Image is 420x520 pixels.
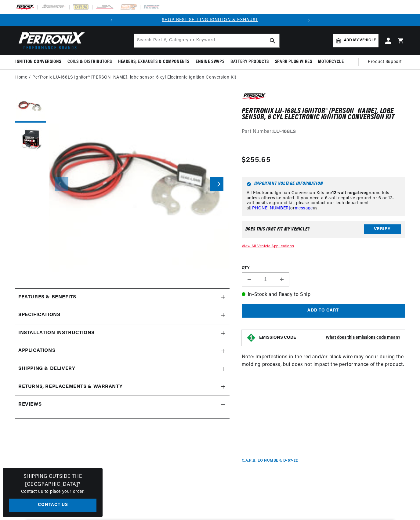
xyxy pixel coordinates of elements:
[18,311,60,319] h2: Specifications
[115,55,193,69] summary: Headers, Exhausts & Components
[15,74,27,81] a: Home
[9,499,96,512] a: Contact Us
[15,55,64,69] summary: Ignition Conversions
[193,55,227,69] summary: Engine Swaps
[18,347,55,355] span: Applications
[18,329,95,337] h2: Installation instructions
[295,206,313,211] a: message
[15,92,230,276] media-gallery: Gallery Viewer
[266,34,279,47] button: search button
[242,245,294,248] a: View All Vehicle Applications
[118,59,190,65] span: Headers, Exhausts & Components
[15,324,230,342] summary: Installation instructions
[368,59,402,65] span: Product Support
[242,108,405,121] h1: PerTronix LU-168LS Ignitor® [PERSON_NAME], lobe sensor, 6 cyl Electronic Ignition Conversion Kit
[18,383,122,391] h2: Returns, Replacements & Warranty
[275,59,312,65] span: Spark Plug Wires
[368,55,405,69] summary: Product Support
[18,293,76,301] h2: Features & Benefits
[15,396,230,414] summary: Reviews
[242,291,405,299] p: In-Stock and Ready to Ship
[105,14,118,26] button: Translation missing: en.sections.announcements.previous_announcement
[230,59,269,65] span: Battery Products
[118,17,303,24] div: 1 of 2
[242,155,270,166] span: $255.65
[332,191,366,195] strong: 12-volt negative
[210,177,223,191] button: Slide right
[246,333,256,343] img: Emissions code
[15,306,230,324] summary: Specifications
[315,55,347,69] summary: Motorcycle
[326,335,400,340] strong: What does this emissions code mean?
[242,128,405,136] div: Part Number:
[9,489,96,495] p: Contact us to place your order.
[247,191,400,211] p: All Electronic Ignition Conversion Kits are ground kits unless otherwise noted. If you need a 6-v...
[273,129,296,134] strong: LU-168LS
[162,18,258,22] a: SHOP BEST SELLING IGNITION & EXHAUST
[344,38,376,43] span: Add my vehicle
[15,59,61,65] span: Ignition Conversions
[318,59,344,65] span: Motorcycle
[18,365,75,373] h2: Shipping & Delivery
[9,473,96,489] h3: Shipping Outside the [GEOGRAPHIC_DATA]?
[245,227,310,232] div: Does This part fit My vehicle?
[247,182,400,186] h6: Important Voltage Information
[242,92,405,463] div: Note: Imperfections in the red and/or black wire may occur during the molding process, but does n...
[259,335,296,340] strong: EMISSIONS CODE
[15,289,230,306] summary: Features & Benefits
[32,74,236,81] a: PerTronix LU-168LS Ignitor® [PERSON_NAME], lobe sensor, 6 cyl Electronic Ignition Conversion Kit
[67,59,112,65] span: Coils & Distributors
[15,92,46,123] button: Load image 1 in gallery view
[364,224,401,234] button: Verify
[259,335,400,341] button: EMISSIONS CODEWhat does this emissions code mean?
[55,177,68,191] button: Slide left
[15,378,230,396] summary: Returns, Replacements & Warranty
[15,360,230,378] summary: Shipping & Delivery
[118,17,303,24] div: Announcement
[242,304,405,318] button: Add to cart
[15,30,85,51] img: Pertronix
[18,401,42,409] h2: Reviews
[15,74,405,81] nav: breadcrumbs
[64,55,115,69] summary: Coils & Distributors
[242,266,405,271] label: QTY
[303,14,315,26] button: Translation missing: en.sections.announcements.next_announcement
[333,34,378,47] a: Add my vehicle
[15,126,46,156] button: Load image 2 in gallery view
[227,55,272,69] summary: Battery Products
[250,206,290,211] a: [PHONE_NUMBER]
[15,342,230,360] a: Applications
[134,34,279,47] input: Search Part #, Category or Keyword
[242,458,298,463] p: C.A.R.B. EO Number: D-57-22
[272,55,315,69] summary: Spark Plug Wires
[196,59,224,65] span: Engine Swaps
